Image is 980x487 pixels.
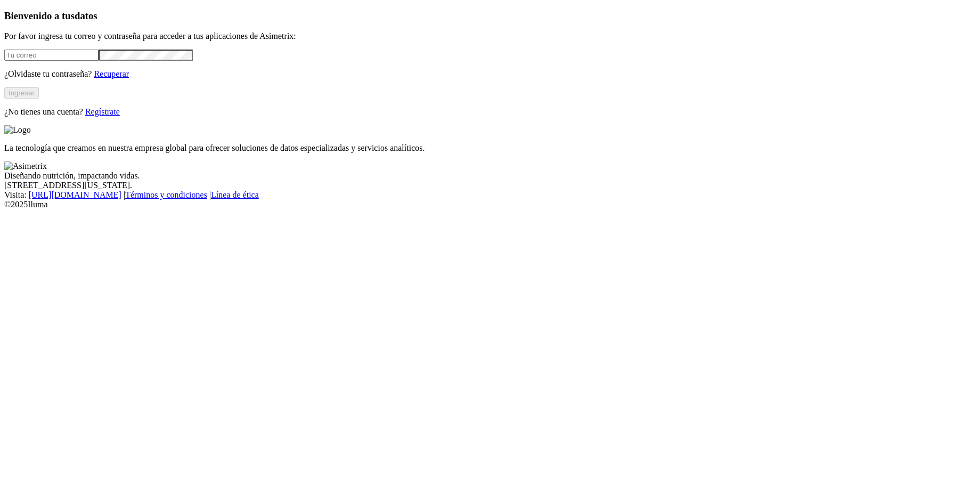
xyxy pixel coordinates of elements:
p: ¿No tienes una cuenta? [4,107,976,117]
span: datos [75,10,97,21]
div: © 2025 Iluma [4,200,976,209]
a: [URL][DOMAIN_NAME] [29,190,121,199]
button: Ingresar [4,87,39,99]
div: Diseñando nutrición, impactando vidas. [4,171,976,181]
a: Regístrate [85,107,120,116]
a: Recuperar [94,69,129,78]
p: Por favor ingresa tu correo y contraseña para acceder a tus aplicaciones de Asimetrix: [4,31,976,41]
img: Logo [4,125,31,135]
p: La tecnología que creamos en nuestra empresa global para ofrecer soluciones de datos especializad... [4,143,976,153]
div: Visita : | | [4,190,976,200]
h3: Bienvenido a tus [4,10,976,22]
img: Asimetrix [4,161,47,171]
div: [STREET_ADDRESS][US_STATE]. [4,181,976,190]
a: Términos y condiciones [125,190,207,199]
p: ¿Olvidaste tu contraseña? [4,69,976,79]
input: Tu correo [4,50,99,61]
a: Línea de ética [211,190,259,199]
